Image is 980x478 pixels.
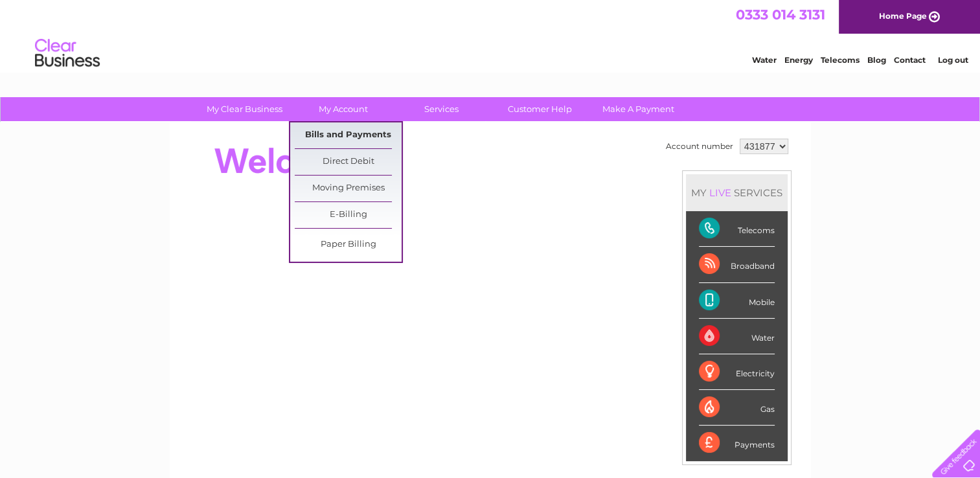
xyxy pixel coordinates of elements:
a: Customer Help [486,97,593,121]
a: Direct Debit [295,149,402,175]
a: Energy [784,55,813,65]
div: Electricity [699,354,775,390]
a: Services [388,97,495,121]
div: Water [699,319,775,354]
a: 0333 014 3131 [736,6,825,23]
a: Bills and Payments [295,122,402,148]
a: Make A Payment [585,97,692,121]
div: Gas [699,390,775,426]
a: E-Billing [295,202,402,228]
a: Telecoms [821,55,860,65]
a: Paper Billing [295,232,402,258]
div: Mobile [699,283,775,319]
div: Payments [699,426,775,461]
a: My Clear Business [191,97,298,121]
a: Blog [867,55,886,65]
td: Account number [663,135,736,157]
a: Log out [937,55,968,65]
a: My Account [290,97,396,121]
a: Water [752,55,777,65]
div: Clear Business is a trading name of Verastar Limited (registered in [GEOGRAPHIC_DATA] No. 3667643... [185,7,797,63]
a: Moving Premises [295,176,402,201]
div: Telecoms [699,211,775,247]
div: Broadband [699,247,775,282]
div: MY SERVICES [686,174,788,211]
a: Contact [894,55,926,65]
div: LIVE [707,187,734,199]
img: logo.png [34,34,100,73]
